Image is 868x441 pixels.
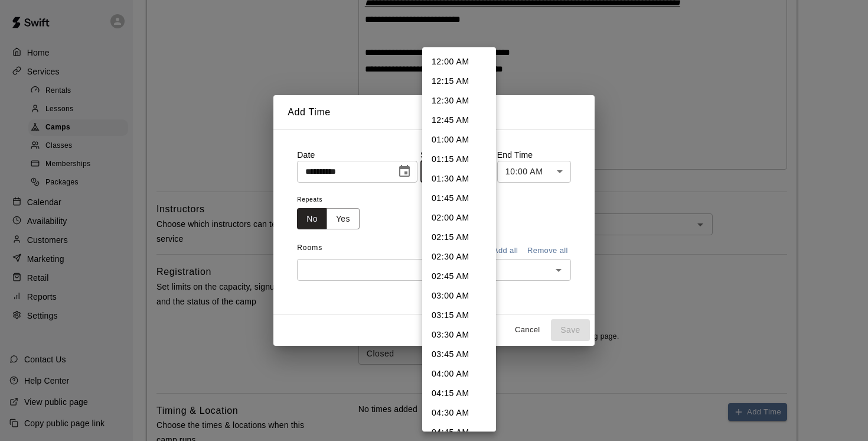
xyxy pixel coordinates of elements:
[422,286,496,306] li: 03:00 AM
[422,345,496,364] li: 03:45 AM
[422,52,496,72] li: 12:00 AM
[422,189,496,208] li: 01:45 AM
[422,384,496,403] li: 04:15 AM
[422,325,496,345] li: 03:30 AM
[422,267,496,286] li: 02:45 AM
[422,403,496,423] li: 04:30 AM
[422,247,496,267] li: 02:30 AM
[422,364,496,384] li: 04:00 AM
[422,228,496,247] li: 02:15 AM
[422,150,496,169] li: 01:15 AM
[422,72,496,91] li: 12:15 AM
[422,169,496,189] li: 01:30 AM
[422,111,496,130] li: 12:45 AM
[422,130,496,150] li: 01:00 AM
[422,306,496,325] li: 03:15 AM
[422,208,496,228] li: 02:00 AM
[422,91,496,111] li: 12:30 AM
